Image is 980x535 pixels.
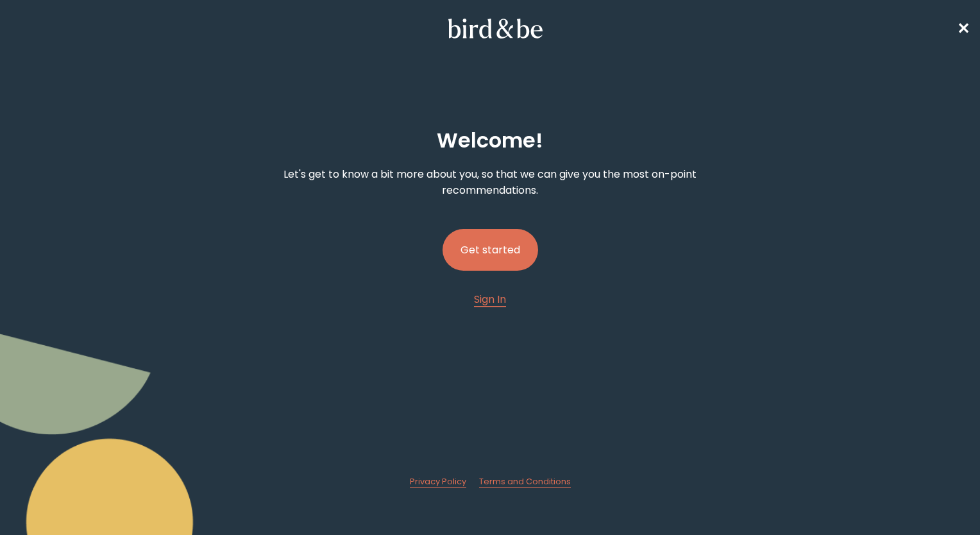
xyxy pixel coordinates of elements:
span: Terms and Conditions [479,476,571,487]
span: ✕ [957,18,970,39]
a: Sign In [474,291,506,307]
a: ✕ [957,17,970,40]
p: Let's get to know a bit more about you, so that we can give you the most on-point recommendations. [255,166,725,198]
a: Get started [443,208,538,291]
a: Privacy Policy [410,476,466,488]
span: Sign In [474,292,506,307]
a: Terms and Conditions [479,476,571,488]
span: Privacy Policy [410,476,466,487]
button: Get started [443,229,538,271]
iframe: Gorgias live chat messenger [916,475,967,522]
h2: Welcome ! [437,125,543,156]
